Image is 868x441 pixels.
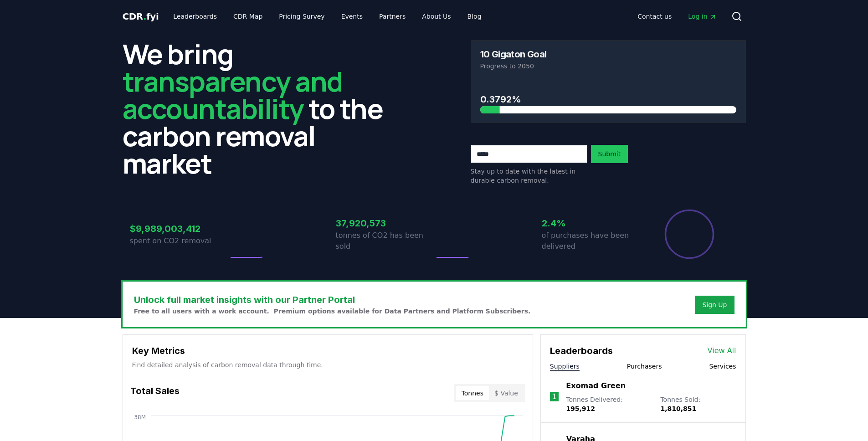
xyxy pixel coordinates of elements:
p: Free to all users with a work account. Premium options available for Data Partners and Platform S... [134,307,531,316]
button: Purchasers [627,362,662,371]
p: 1 [552,391,556,402]
span: CDR fyi [123,11,159,22]
tspan: 38M [134,414,146,420]
a: Exomad Green [566,380,626,391]
a: View All [708,345,736,356]
h3: Unlock full market insights with our Partner Portal [134,293,531,307]
p: of purchases have been delivered [542,230,640,252]
h3: 37,920,573 [336,216,434,230]
p: Progress to 2050 [480,62,736,71]
h3: $9,989,003,412 [130,222,228,236]
span: 195,912 [566,405,595,412]
button: Sign Up [695,296,734,314]
button: $ Value [489,386,524,400]
button: Tonnes [456,386,489,400]
button: Services [709,362,736,371]
h3: 0.3792% [480,92,736,106]
span: Log in [688,12,716,21]
p: Find detailed analysis of carbon removal data through time. [132,360,524,369]
a: Blog [460,8,489,25]
nav: Main [166,8,488,25]
a: CDR.fyi [123,10,159,23]
a: Log in [681,8,724,25]
a: Partners [372,8,413,25]
a: Pricing Survey [272,8,332,25]
h3: 10 Gigaton Goal [480,50,547,59]
span: 1,810,851 [660,405,696,412]
span: transparency and accountability [123,62,343,127]
a: CDR Map [226,8,270,25]
a: Leaderboards [166,8,224,25]
h2: We bring to the carbon removal market [123,40,398,177]
h3: Key Metrics [132,344,524,358]
h3: Leaderboards [550,344,613,358]
a: Events [334,8,370,25]
a: About Us [415,8,458,25]
a: Sign Up [702,300,727,309]
h3: 2.4% [542,216,640,230]
button: Submit [591,145,628,163]
p: spent on CO2 removal [130,236,228,246]
h3: Total Sales [130,384,180,402]
p: tonnes of CO2 has been sold [336,230,434,252]
p: Tonnes Delivered : [566,395,651,413]
a: Contact us [630,8,679,25]
button: Suppliers [550,362,580,371]
span: . [143,11,146,22]
div: Percentage of sales delivered [664,209,715,260]
p: Stay up to date with the latest in durable carbon removal. [471,167,587,185]
nav: Main [630,8,724,25]
p: Tonnes Sold : [660,395,736,413]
